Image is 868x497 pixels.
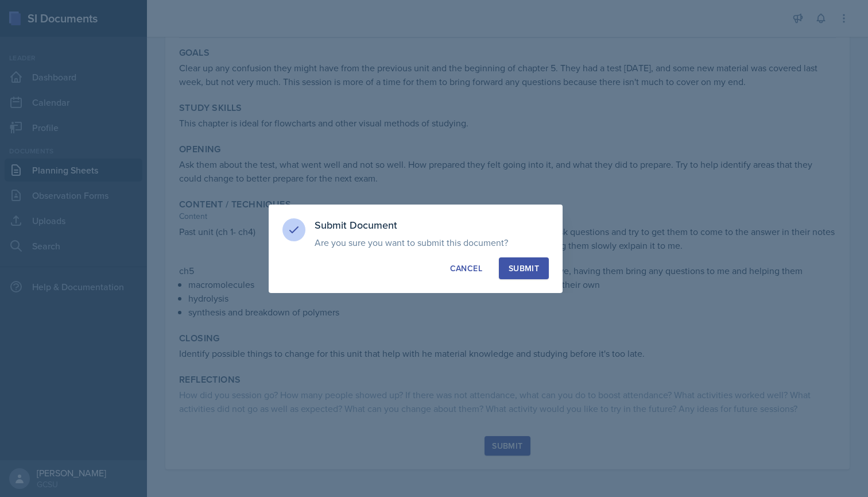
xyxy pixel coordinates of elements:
[440,257,492,279] button: Cancel
[315,218,549,232] h3: Submit Document
[509,263,539,274] div: Submit
[315,237,549,248] p: Are you sure you want to submit this document?
[499,257,549,279] button: Submit
[450,263,482,274] div: Cancel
